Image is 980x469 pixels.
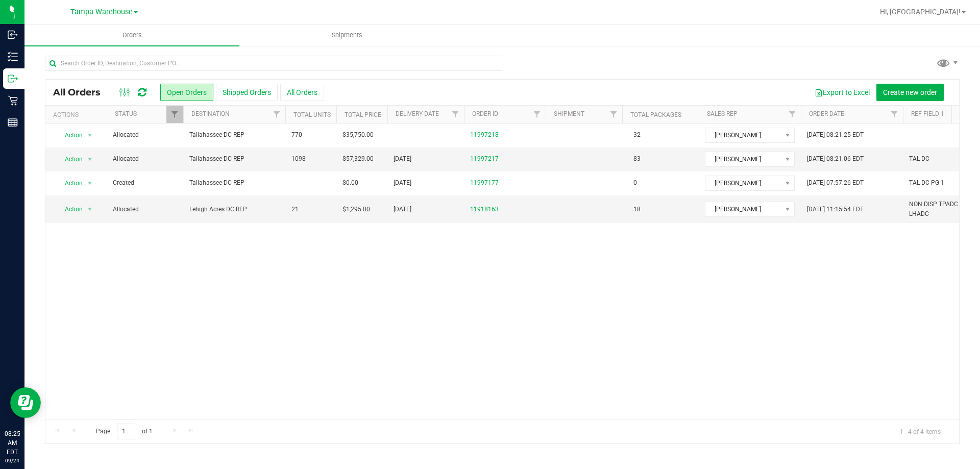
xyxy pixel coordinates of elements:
span: TAL DC [909,154,929,164]
a: Filter [529,106,546,123]
span: 21 [291,205,299,214]
a: Order Date [809,110,844,117]
span: 1098 [291,154,306,164]
span: $0.00 [342,178,358,188]
a: Total Units [293,111,331,118]
span: $57,329.00 [342,154,374,164]
a: 11997217 [470,154,499,164]
a: Total Price [345,111,381,118]
inline-svg: Reports [8,117,18,128]
a: Filter [447,106,464,123]
a: Total Packages [630,111,681,118]
button: All Orders [280,84,324,101]
a: Order ID [472,110,498,117]
span: Shipments [318,31,376,40]
a: Shipment [554,110,584,117]
span: NON DISP TPADC > LHADC [909,200,973,219]
inline-svg: Outbound [8,73,18,84]
span: Action [56,176,83,190]
span: select [84,152,96,166]
span: [DATE] [394,205,411,214]
span: Page of 1 [87,424,161,439]
a: Filter [886,106,903,123]
span: [DATE] 08:21:25 EDT [807,130,864,140]
span: $1,295.00 [342,205,370,214]
span: [DATE] 07:57:26 EDT [807,178,864,188]
button: Shipped Orders [216,84,278,101]
span: Orders [109,31,156,40]
a: 11997218 [470,130,499,140]
span: Tallahassee DC REP [189,154,279,164]
span: select [84,202,96,216]
span: select [84,128,96,142]
span: All Orders [53,87,111,98]
input: 1 [117,424,135,439]
span: 770 [291,130,302,140]
a: Filter [784,106,801,123]
inline-svg: Inventory [8,52,18,62]
span: 83 [628,152,646,166]
span: Allocated [113,205,177,214]
span: Tallahassee DC REP [189,130,279,140]
span: Allocated [113,154,177,164]
span: Create new order [883,88,937,96]
span: TAL DC PG 1 [909,178,944,188]
p: 09/24 [5,457,20,464]
span: [DATE] 08:21:06 EDT [807,154,864,164]
a: Filter [166,106,183,123]
span: Hi, [GEOGRAPHIC_DATA]! [880,8,961,16]
a: Filter [268,106,285,123]
span: [PERSON_NAME] [705,202,781,216]
a: Delivery Date [396,110,439,117]
span: 0 [628,176,642,190]
span: [PERSON_NAME] [705,128,781,142]
a: Sales Rep [707,110,738,117]
span: Tampa Warehouse [70,8,133,16]
span: Created [113,178,177,188]
a: Ref Field 1 [911,110,944,117]
span: Action [56,128,83,142]
inline-svg: Inbound [8,30,18,40]
a: Status [115,110,137,117]
span: select [84,176,96,190]
a: Shipments [239,24,454,46]
a: 11918163 [470,205,499,214]
span: 1 - 4 of 4 items [892,424,949,439]
button: Open Orders [160,84,213,101]
a: 11997177 [470,178,499,188]
button: Export to Excel [808,84,876,101]
span: 18 [628,202,646,217]
a: Filter [605,106,622,123]
button: Create new order [876,84,944,101]
span: [PERSON_NAME] [705,152,781,166]
span: [DATE] [394,154,411,164]
span: [PERSON_NAME] [705,176,781,190]
p: 08:25 AM EDT [5,429,20,457]
iframe: Resource center [10,387,41,418]
span: Action [56,152,83,166]
div: Actions [53,111,103,118]
input: Search Order ID, Destination, Customer PO... [45,56,502,71]
span: $35,750.00 [342,130,374,140]
span: Action [56,202,83,216]
a: Destination [191,110,230,117]
span: Allocated [113,130,177,140]
a: Orders [24,24,239,46]
span: Lehigh Acres DC REP [189,205,279,214]
span: 32 [628,128,646,142]
span: [DATE] 11:15:54 EDT [807,205,864,214]
inline-svg: Retail [8,95,18,106]
span: Tallahassee DC REP [189,178,279,188]
span: [DATE] [394,178,411,188]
